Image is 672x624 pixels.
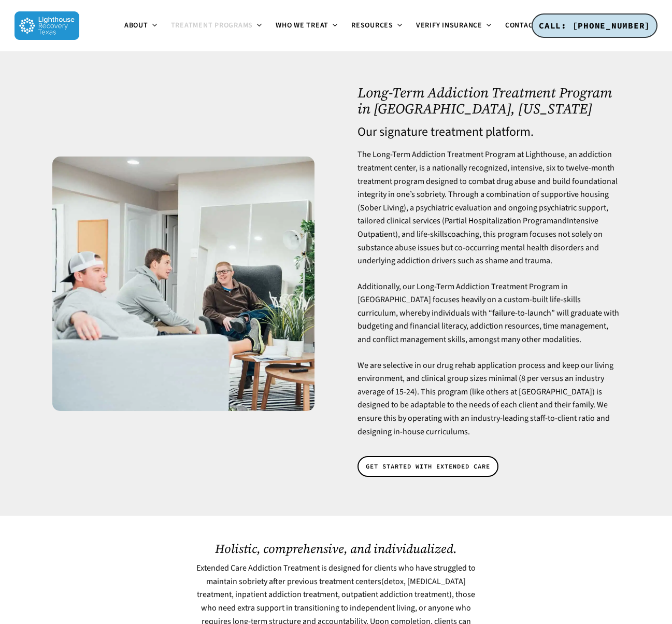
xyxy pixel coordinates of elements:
span: Verify Insurance [416,20,482,31]
p: We are selective in our drug rehab application process and keep our living environment, and clini... [358,359,620,439]
a: About [118,22,165,30]
a: Resources [345,22,410,30]
span: Who We Treat [276,20,328,31]
p: The Long-Term Addiction Treatment Program at Lighthouse, an addiction treatment center, is a nati... [358,148,620,280]
a: CALL: [PHONE_NUMBER] [532,13,657,38]
h2: Holistic, comprehensive, and individualized. [194,542,478,556]
a: Contact [499,22,554,30]
h1: Long-Term Addiction Treatment Program in [GEOGRAPHIC_DATA], [US_STATE] [358,85,620,117]
span: About [124,20,148,31]
p: Additionally, our Long-Term Addiction Treatment Program in [GEOGRAPHIC_DATA] focuses heavily on a... [358,280,620,359]
a: failure-to-launch [492,307,551,319]
a: Intensive Outpatient [358,215,598,240]
h4: Our signature treatment platform. [358,125,620,139]
span: CALL: [PHONE_NUMBER] [539,20,650,31]
a: Who We Treat [269,22,345,30]
a: coaching [448,229,479,240]
a: GET STARTED WITH EXTENDED CARE [358,456,498,477]
a: Partial Hospitalization Program [445,215,553,226]
span: GET STARTED WITH EXTENDED CARE [366,461,490,472]
a: Verify Insurance [410,22,499,30]
span: Contact [505,20,537,31]
img: Lighthouse Recovery Texas [15,11,79,40]
a: Treatment Programs [165,22,270,30]
span: Treatment Programs [171,20,253,31]
span: Resources [351,20,393,31]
